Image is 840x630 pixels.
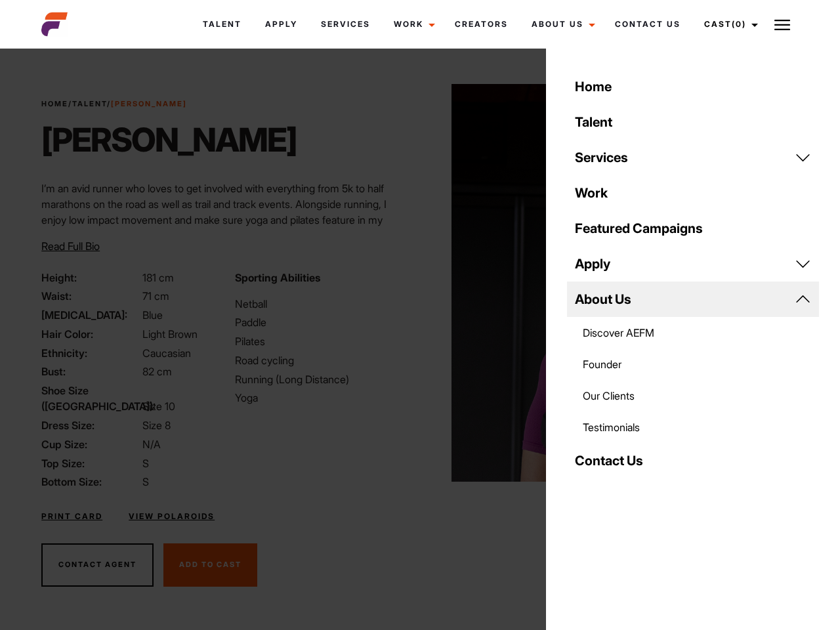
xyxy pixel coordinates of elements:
[41,120,297,159] h1: [PERSON_NAME]
[142,346,191,360] span: Caucasian
[567,140,819,175] a: Services
[567,246,819,282] a: Apply
[41,455,140,471] span: Top Size:
[163,543,257,587] button: Add To Cast
[142,365,172,378] span: 82 cm
[774,17,790,33] img: Burger icon
[567,380,819,411] a: Our Clients
[41,383,140,414] span: Shoe Size ([GEOGRAPHIC_DATA]):
[129,511,215,522] a: View Polaroids
[235,390,412,406] li: Yoga
[692,7,766,42] a: Cast(0)
[732,19,746,29] span: (0)
[567,317,819,348] a: Discover AEFM
[41,288,140,304] span: Waist:
[520,7,603,42] a: About Us
[41,345,140,361] span: Ethnicity:
[382,7,443,42] a: Work
[142,438,161,451] span: N/A
[142,327,198,341] span: Light Brown
[235,271,320,284] strong: Sporting Abilities
[235,333,412,349] li: Pilates
[142,419,171,432] span: Size 8
[72,99,107,108] a: Talent
[142,457,149,470] span: S
[41,364,140,379] span: Bust:
[41,436,140,452] span: Cup Size:
[41,307,140,323] span: [MEDICAL_DATA]:
[567,175,819,211] a: Work
[41,11,68,37] img: cropped-aefm-brand-fav-22-square.png
[41,180,412,259] p: I’m an avid runner who loves to get involved with everything from 5k to half marathons on the roa...
[235,314,412,330] li: Paddle
[567,69,819,104] a: Home
[191,7,253,42] a: Talent
[142,289,169,303] span: 71 cm
[41,417,140,433] span: Dress Size:
[235,371,412,387] li: Running (Long Distance)
[567,411,819,443] a: Testimonials
[142,400,175,413] span: Size 10
[111,99,187,108] strong: [PERSON_NAME]
[142,271,174,284] span: 181 cm
[567,211,819,246] a: Featured Campaigns
[41,270,140,285] span: Height:
[41,511,102,522] a: Print Card
[142,475,149,488] span: S
[41,326,140,342] span: Hair Color:
[567,443,819,478] a: Contact Us
[41,240,100,253] span: Read Full Bio
[41,99,68,108] a: Home
[41,238,100,254] button: Read Full Bio
[603,7,692,42] a: Contact Us
[235,296,412,312] li: Netball
[567,348,819,380] a: Founder
[309,7,382,42] a: Services
[567,282,819,317] a: About Us
[443,7,520,42] a: Creators
[235,352,412,368] li: Road cycling
[142,308,163,322] span: Blue
[179,560,241,569] span: Add To Cast
[253,7,309,42] a: Apply
[567,104,819,140] a: Talent
[41,474,140,490] span: Bottom Size:
[41,543,154,587] button: Contact Agent
[41,98,187,110] span: / /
